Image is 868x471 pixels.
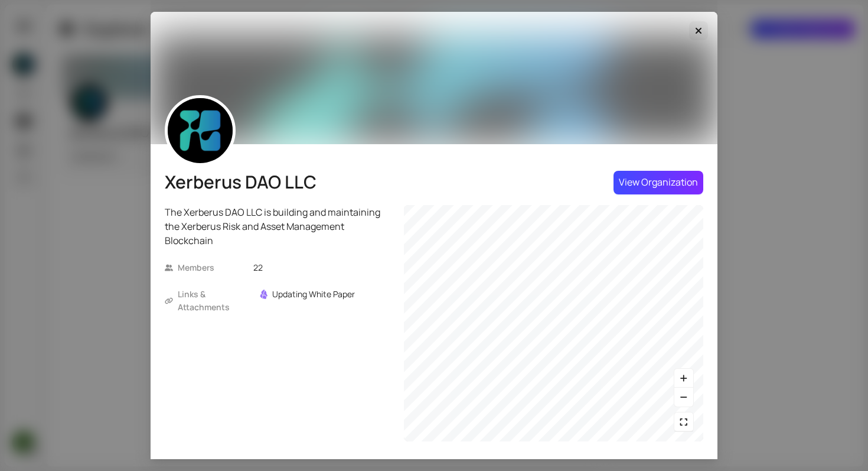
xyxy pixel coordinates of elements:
[168,98,233,163] img: HqdzPpp0Ak.jpeg
[259,288,355,301] a: Updating White Paper
[404,205,703,441] iframe: Xerberus DAO LLC - Circles View
[272,288,355,301] div: Updating White Paper
[614,171,703,194] button: View Organization
[165,205,390,248] p: The Xerberus DAO LLC is building and maintaining the Xerberus Risk and Asset Management Blockchain
[165,171,390,193] div: Xerberus DAO LLC
[178,261,253,274] span: Members
[178,288,253,314] span: Links & Attachments
[689,21,708,40] button: Close
[619,175,698,190] span: View Organization
[253,261,390,274] div: 22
